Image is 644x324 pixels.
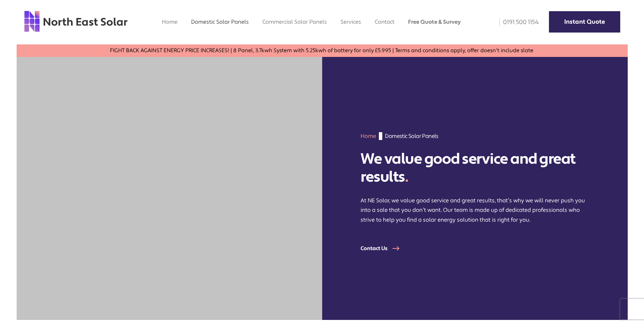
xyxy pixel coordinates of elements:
[375,18,394,25] a: Contact
[162,18,178,25] a: Home
[17,57,322,320] img: north east solar employees putting solar panels on a domestic house
[341,18,361,25] a: Services
[24,10,128,33] img: north east solar logo
[191,18,249,25] a: Domestic Solar Panels
[361,245,408,252] a: Contact Us
[499,18,500,26] img: phone icon
[361,133,376,140] a: Home
[405,167,408,186] span: .
[379,132,382,140] img: gif;base64,R0lGODdhAQABAPAAAMPDwwAAACwAAAAAAQABAAACAkQBADs=
[361,150,589,186] h1: We value good service and great results
[408,18,461,25] a: Free Quote & Survey
[361,196,589,224] p: At NE Solar, we value good service and great results, that’s why we will never push you into a sa...
[495,18,539,26] a: 0191 500 1154
[262,18,327,25] a: Commercial Solar Panels
[549,11,620,33] a: Instant Quote
[385,132,438,140] span: Domestic Solar Panels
